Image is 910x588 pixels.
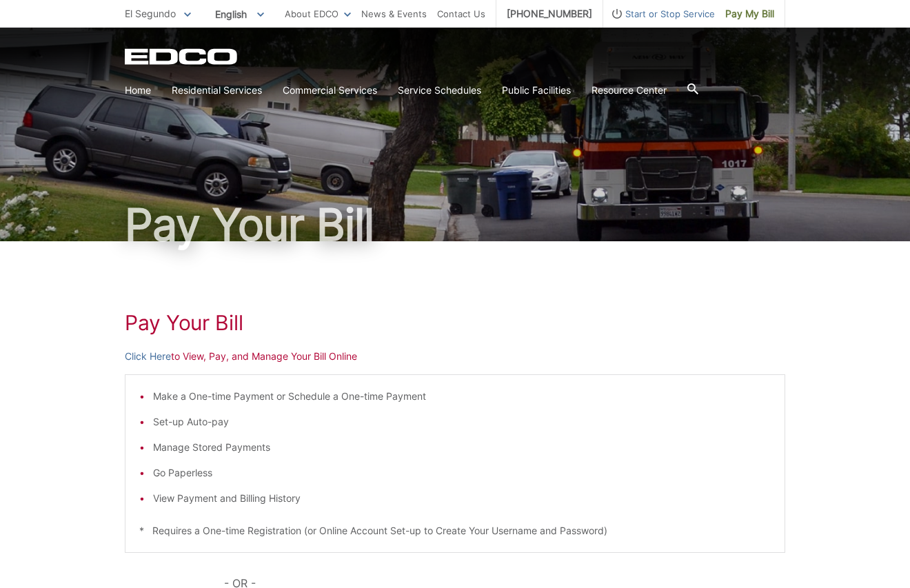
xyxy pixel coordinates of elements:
[285,6,351,21] a: About EDCO
[153,465,771,480] li: Go Paperless
[283,83,377,98] a: Commercial Services
[172,83,262,98] a: Residential Services
[125,203,785,247] h1: Pay Your Bill
[153,440,771,455] li: Manage Stored Payments
[125,8,176,19] span: El Segundo
[125,48,239,65] a: EDCD logo. Return to the homepage.
[125,349,171,364] a: Click Here
[125,83,151,98] a: Home
[125,310,785,335] h1: Pay Your Bill
[125,349,785,364] p: to View, Pay, and Manage Your Bill Online
[205,3,274,26] span: English
[437,6,485,21] a: Contact Us
[153,389,771,404] li: Make a One-time Payment or Schedule a One-time Payment
[153,414,771,429] li: Set-up Auto-pay
[361,6,427,21] a: News & Events
[398,83,481,98] a: Service Schedules
[502,83,571,98] a: Public Facilities
[725,6,774,21] span: Pay My Bill
[591,83,667,98] a: Resource Center
[139,523,771,538] p: * Requires a One-time Registration (or Online Account Set-up to Create Your Username and Password)
[153,491,771,506] li: View Payment and Billing History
